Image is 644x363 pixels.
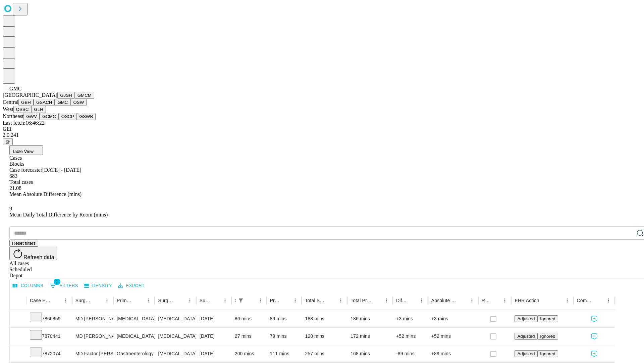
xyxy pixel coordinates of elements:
[256,296,265,305] button: Menu
[270,298,281,303] div: Predicted In Room Duration
[9,185,21,191] span: 21.08
[408,296,417,305] button: Sort
[396,298,407,303] div: Difference
[236,296,246,305] div: 1 active filter
[116,281,146,291] button: Export
[431,328,475,345] div: +52 mins
[200,345,228,362] div: [DATE]
[144,296,153,305] button: Menu
[537,315,558,322] button: Ignored
[158,345,193,362] div: [MEDICAL_DATA]) DIAGNOSTIC
[235,298,235,303] div: Scheduled In Room Duration
[9,179,33,185] span: Total cases
[200,298,210,303] div: Surgery Date
[594,296,604,305] button: Sort
[134,296,144,305] button: Sort
[290,296,300,305] button: Menu
[102,296,112,305] button: Menu
[31,106,46,113] button: GLH
[75,310,110,327] div: MD [PERSON_NAME] [PERSON_NAME] Md
[75,328,110,345] div: MD [PERSON_NAME] [PERSON_NAME] Md
[562,296,572,305] button: Menu
[3,132,641,138] div: 2.0.241
[9,145,43,155] button: Table View
[11,281,45,291] button: Select columns
[517,316,535,321] span: Adjusted
[396,328,425,345] div: +52 mins
[270,328,299,345] div: 79 mins
[246,296,256,305] button: Sort
[9,240,38,247] button: Reset filters
[351,345,389,362] div: 168 mins
[517,351,535,356] span: Adjusted
[431,298,457,303] div: Absolute Difference
[515,298,539,303] div: EHR Action
[540,316,555,321] span: Ignored
[3,92,57,98] span: [GEOGRAPHIC_DATA]
[270,345,299,362] div: 111 mins
[9,247,57,260] button: Refresh data
[515,315,537,322] button: Adjusted
[305,345,344,362] div: 257 mins
[71,99,87,106] button: OSW
[235,345,263,362] div: 200 mins
[13,331,23,342] button: Expand
[458,296,467,305] button: Sort
[61,296,70,305] button: Menu
[305,298,326,303] div: Total Scheduled Duration
[537,350,558,357] button: Ignored
[9,86,21,91] span: GMC
[158,298,175,303] div: Surgery Name
[417,296,426,305] button: Menu
[540,296,549,305] button: Sort
[93,296,102,305] button: Sort
[515,333,537,340] button: Adjusted
[48,280,80,291] button: Show filters
[57,92,75,99] button: GJSH
[351,310,389,327] div: 186 mins
[281,296,290,305] button: Sort
[13,106,32,113] button: OSSC
[3,99,18,105] span: Central
[12,241,36,246] span: Reset filters
[117,298,133,303] div: Primary Service
[59,113,77,120] button: OSCP
[42,167,81,173] span: [DATE] - [DATE]
[500,296,509,305] button: Menu
[75,298,92,303] div: Surgeon Name
[30,298,51,303] div: Case Epic Id
[3,106,13,112] span: West
[351,298,372,303] div: Total Predicted Duration
[515,350,537,357] button: Adjusted
[117,310,151,327] div: [MEDICAL_DATA]
[540,334,555,339] span: Ignored
[327,296,336,305] button: Sort
[23,113,40,120] button: GWV
[491,296,500,305] button: Sort
[235,310,263,327] div: 86 mins
[23,254,54,260] span: Refresh data
[117,345,151,362] div: Gastroenterology
[3,113,23,119] span: Northeast
[9,212,108,217] span: Mean Daily Total Difference by Room (mins)
[55,99,70,106] button: GMC
[75,92,94,99] button: GMCM
[396,310,425,327] div: +3 mins
[200,328,228,345] div: [DATE]
[5,139,10,144] span: @
[13,313,23,325] button: Expand
[382,296,391,305] button: Menu
[305,310,344,327] div: 183 mins
[83,281,114,291] button: Density
[54,278,60,285] span: 1
[431,345,475,362] div: +89 mins
[30,328,69,345] div: 7870441
[211,296,220,305] button: Sort
[12,149,34,154] span: Table View
[517,334,535,339] span: Adjusted
[40,113,59,120] button: GCMC
[176,296,185,305] button: Sort
[467,296,477,305] button: Menu
[604,296,613,305] button: Menu
[270,310,299,327] div: 89 mins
